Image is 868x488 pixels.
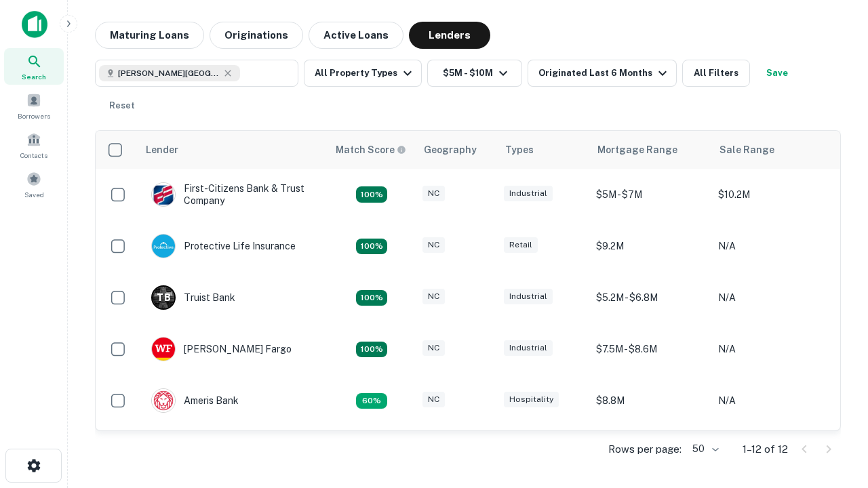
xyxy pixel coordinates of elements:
[589,131,711,169] th: Mortgage Range
[328,131,416,169] th: Capitalize uses an advanced AI algorithm to match your search with the best lender. The match sco...
[800,380,868,445] iframe: Chat Widget
[356,239,387,255] div: Matching Properties: 2, hasApolloMatch: undefined
[4,87,64,124] a: Borrowers
[4,127,64,163] a: Contacts
[20,150,47,161] span: Contacts
[589,220,711,272] td: $9.2M
[157,291,170,305] p: T B
[356,186,387,203] div: Matching Properties: 2, hasApolloMatch: undefined
[589,426,711,478] td: $9.2M
[711,131,833,169] th: Sale Range
[4,166,64,203] a: Saved
[4,48,64,85] a: Search
[151,388,239,413] div: Ameris Bank
[152,183,175,206] img: picture
[711,220,833,272] td: N/A
[424,142,477,158] div: Geography
[589,375,711,426] td: $8.8M
[138,131,328,169] th: Lender
[504,186,553,201] div: Industrial
[210,22,303,49] button: Originations
[336,142,403,157] h6: Match Score
[504,392,559,407] div: Hospitality
[146,142,178,158] div: Lender
[504,237,538,253] div: Retail
[711,272,833,323] td: N/A
[22,11,47,38] img: capitalize-icon.png
[711,169,833,220] td: $10.2M
[589,169,711,220] td: $5M - $7M
[711,323,833,375] td: N/A
[422,392,445,407] div: NC
[422,186,445,201] div: NC
[152,235,175,258] img: picture
[743,441,788,457] p: 1–12 of 12
[151,234,296,258] div: Protective Life Insurance
[100,92,144,119] button: Reset
[497,131,589,169] th: Types
[151,285,235,310] div: Truist Bank
[416,131,497,169] th: Geography
[504,340,553,356] div: Industrial
[356,342,387,358] div: Matching Properties: 2, hasApolloMatch: undefined
[152,338,175,361] img: picture
[95,22,204,49] button: Maturing Loans
[422,340,445,356] div: NC
[711,426,833,478] td: N/A
[755,60,799,87] button: Save your search to get updates of matches that match your search criteria.
[118,67,220,79] span: [PERSON_NAME][GEOGRAPHIC_DATA], [GEOGRAPHIC_DATA]
[24,189,44,200] span: Saved
[711,375,833,426] td: N/A
[597,142,677,158] div: Mortgage Range
[719,142,774,158] div: Sale Range
[538,65,671,81] div: Originated Last 6 Months
[356,393,387,409] div: Matching Properties: 1, hasApolloMatch: undefined
[18,110,50,121] span: Borrowers
[589,323,711,375] td: $7.5M - $8.6M
[427,60,522,87] button: $5M - $10M
[528,60,677,87] button: Originated Last 6 Months
[152,389,175,412] img: picture
[505,142,534,158] div: Types
[422,237,445,253] div: NC
[151,337,292,361] div: [PERSON_NAME] Fargo
[682,60,750,87] button: All Filters
[608,441,682,457] p: Rows per page:
[336,142,406,157] div: Capitalize uses an advanced AI algorithm to match your search with the best lender. The match sco...
[589,272,711,323] td: $5.2M - $6.8M
[422,289,445,304] div: NC
[356,290,387,306] div: Matching Properties: 3, hasApolloMatch: undefined
[687,439,721,459] div: 50
[151,182,314,207] div: First-citizens Bank & Trust Company
[22,71,46,82] span: Search
[304,60,422,87] button: All Property Types
[504,289,553,304] div: Industrial
[409,22,490,49] button: Lenders
[309,22,403,49] button: Active Loans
